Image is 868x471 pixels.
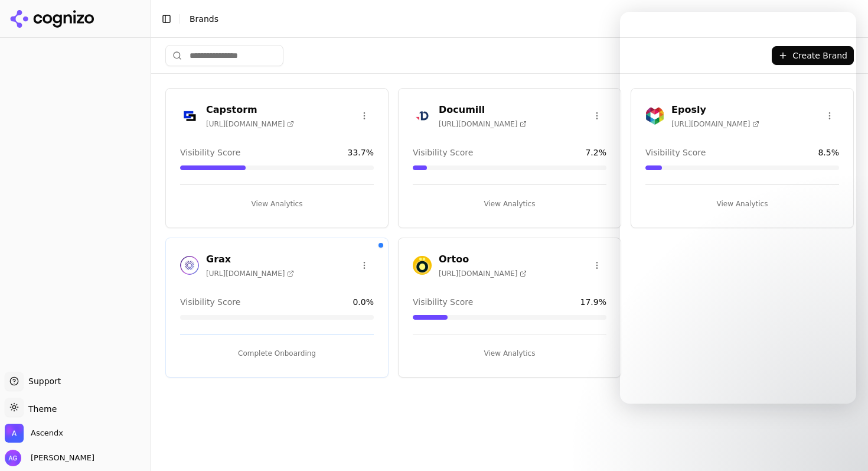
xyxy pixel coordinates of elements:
[5,450,94,466] button: Open user button
[413,194,606,213] button: View Analytics
[353,296,374,308] span: 0.0 %
[180,106,199,125] img: Capstorm
[24,375,61,387] span: Support
[180,194,374,213] button: View Analytics
[190,14,218,24] span: Brands
[206,252,294,267] h3: Grax
[828,413,856,441] iframe: Intercom live chat
[439,103,527,117] h3: Documill
[31,428,63,438] span: Ascendx
[206,269,294,278] span: [URL][DOMAIN_NAME]
[413,344,606,363] button: View Analytics
[180,344,374,363] button: Complete Onboarding
[439,119,527,129] span: [URL][DOMAIN_NAME]
[190,13,835,25] nav: breadcrumb
[620,12,856,404] iframe: Intercom live chat
[26,453,94,463] span: [PERSON_NAME]
[413,106,432,125] img: Documill
[206,119,294,129] span: [URL][DOMAIN_NAME]
[180,296,240,308] span: Visibility Score
[206,103,294,117] h3: Capstorm
[24,404,57,414] span: Theme
[413,256,432,275] img: Ortoo
[5,424,24,443] img: Ascendx
[5,450,21,466] img: Amy Grenham
[585,147,606,158] span: 7.2 %
[180,256,199,275] img: Grax
[180,147,240,158] span: Visibility Score
[439,269,527,278] span: [URL][DOMAIN_NAME]
[413,147,473,158] span: Visibility Score
[439,252,527,267] h3: Ortoo
[5,424,63,443] button: Open organization switcher
[580,296,606,308] span: 17.9 %
[348,147,374,158] span: 33.7 %
[413,296,473,308] span: Visibility Score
